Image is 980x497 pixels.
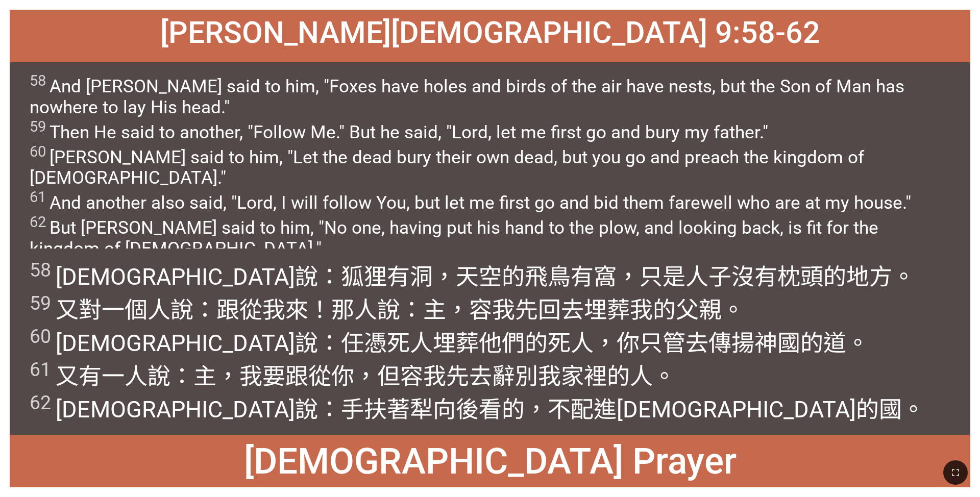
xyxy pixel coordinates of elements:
wg3962: 。 [DEMOGRAPHIC_DATA] [30,296,925,423]
wg2682: ，只是 [30,263,925,423]
wg3427: 來！那人說 [30,296,925,423]
wg2962: ，容 [30,296,925,423]
wg2036: ：跟從 [30,296,925,423]
wg2192: 枕 [30,263,925,423]
wg2316: 的國 [856,396,925,423]
sup: 59 [30,292,51,314]
wg3427: 先 [30,296,925,423]
wg2532: 有一人 [30,363,925,423]
wg4412: 回去 [30,296,925,423]
wg1161: 容 [30,363,925,423]
wg2036: ：狐狸 [30,263,925,423]
sup: 60 [30,143,46,160]
wg1911: 犁 [410,396,925,423]
wg2036: ：主 [30,363,925,423]
wg3624: 裡的人。 [DEMOGRAPHIC_DATA] [30,363,925,423]
sup: 58 [30,72,46,89]
wg3772: 飛鳥 [30,263,925,423]
wg565: 傳揚 [30,330,925,423]
sup: 58 [30,259,51,281]
wg932: 。 [902,396,925,423]
wg3427: 先 [30,363,925,423]
wg4771: 只管去 [30,330,925,423]
wg1229: 神 [30,330,925,423]
wg190: 你 [30,363,925,423]
wg2010: 我 [30,296,925,423]
wg2036: ：任憑 [30,330,925,423]
span: [DEMOGRAPHIC_DATA] [30,258,925,424]
wg3450: 父親 [30,296,925,423]
sup: 62 [30,391,51,414]
wg2316: 國 [30,330,925,423]
wg5454: ，天空的 [30,263,925,423]
wg4071: 有窩 [30,263,925,423]
wg2192: 洞 [30,263,925,423]
wg1438: 死人 [30,330,925,423]
wg2111: 進[DEMOGRAPHIC_DATA] [594,396,925,423]
wg565: 埋葬 [30,296,925,423]
wg3762: 配 [571,396,925,423]
wg4412: 去辭別 [30,363,925,423]
wg2424: 說 [30,263,925,423]
sup: 61 [30,358,51,381]
wg2087: 說 [30,296,925,423]
wg4226: 。 又 [30,263,925,423]
wg3694: 看 [479,396,925,423]
wg3450: 家 [30,363,925,423]
wg2290: 我的 [30,296,925,423]
wg3498: ，你 [30,330,925,423]
sup: 60 [30,325,51,347]
wg2776: 的地方 [30,263,925,423]
wg932: 的道。 又 [30,330,925,423]
wg2827: 頭 [30,263,925,423]
wg444: 子 [30,263,925,423]
wg2036: ：主 [30,296,925,423]
wg5495: 扶著 [364,396,925,423]
wg4671: ，但 [30,363,925,423]
span: [PERSON_NAME][DEMOGRAPHIC_DATA] 9:58-62 [160,15,820,50]
wg4314: 一個人 [30,296,925,423]
wg3756: 有 [30,263,925,423]
sup: 59 [30,118,46,135]
span: [DEMOGRAPHIC_DATA] Prayer [244,440,737,482]
wg1161: 對 [30,296,925,423]
wg991: 的，不 [502,396,925,423]
wg3498: 埋葬 [30,330,925,423]
wg1161: 人 [30,263,925,423]
wg2424: 說 [30,330,925,423]
wg5207: 沒 [30,263,925,423]
wg2424: 說 [295,396,925,423]
wg2962: ，我要跟從 [30,363,925,423]
span: And [PERSON_NAME] said to him, "Foxes have holes and birds of the air have nests, but the Son of ... [30,72,950,259]
wg2036: ：手 [318,396,925,423]
sup: 62 [30,213,46,231]
wg2290: 他們的 [30,330,925,423]
sup: 61 [30,188,46,206]
wg657: 我 [30,363,925,423]
wg723: 向後 [433,396,925,423]
wg2087: 說 [30,363,925,423]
